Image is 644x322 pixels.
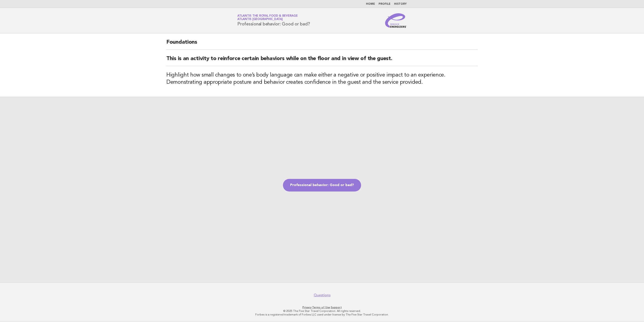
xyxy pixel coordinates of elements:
[237,18,283,21] span: Atlantis [GEOGRAPHIC_DATA]
[331,306,342,309] a: Support
[166,55,478,66] h2: This is an activity to reinforce certain behaviors while on the floor and in view of the guest.
[237,15,310,26] h1: Professional behavior: Good or bad?
[185,306,459,309] p: · ·
[185,313,459,316] p: Forbes is a registered trademark of Forbes LLC used under license by The Five Star Travel Corpora...
[302,306,311,309] a: Privacy
[185,309,459,313] p: © 2025 The Five Star Travel Corporation. All rights reserved.
[379,3,390,5] a: Profile
[366,3,375,5] a: Home
[237,14,298,21] a: Atlantis the Royal Food & BeverageAtlantis [GEOGRAPHIC_DATA]
[166,72,478,86] h3: Highlight how small changes to one’s body language can make either a negative or positive impact ...
[385,13,407,28] img: Service Energizers
[394,3,407,5] a: History
[166,39,478,50] h2: Foundations
[283,179,361,191] a: Professional behavior: Good or bad?
[312,306,330,309] a: Terms of Use
[314,293,331,297] a: Questions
